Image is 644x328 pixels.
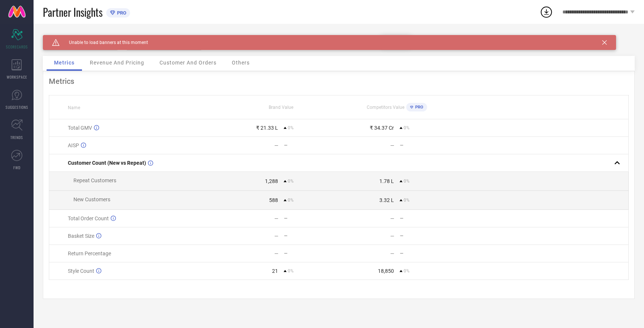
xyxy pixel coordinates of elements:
div: Metrics [49,77,629,86]
div: — [274,250,278,256]
div: 588 [269,197,278,203]
div: Open download list [540,5,553,19]
div: — [390,250,394,256]
span: Style Count [68,268,94,274]
span: PRO [413,105,423,110]
span: Brand Value [269,105,293,110]
div: — [274,215,278,221]
div: Brand [43,35,117,40]
div: — [390,215,394,221]
span: SUGGESTIONS [6,104,28,110]
div: — [390,233,394,239]
span: WORKSPACE [7,74,27,80]
div: 1,288 [265,178,278,184]
span: 0% [404,125,410,130]
div: — [274,142,278,148]
div: — [400,251,454,256]
span: Metrics [54,60,75,66]
span: TRENDS [10,135,23,140]
div: 18,850 [378,268,394,274]
span: 0% [404,179,410,184]
div: — [284,251,338,256]
span: SCORECARDS [6,44,28,50]
span: Return Percentage [68,250,111,256]
span: Total GMV [68,125,92,131]
span: Others [232,60,250,66]
div: — [284,233,338,239]
span: Unable to load banners at this moment [60,40,148,45]
span: New Customers [73,196,110,202]
span: AISP [68,142,79,148]
div: — [284,216,338,221]
div: 1.78 L [379,178,394,184]
span: Customer And Orders [160,60,217,66]
div: ₹ 34.37 Cr [370,125,394,131]
div: 21 [272,268,278,274]
span: Partner Insights [43,4,102,20]
span: Repeat Customers [73,177,116,183]
span: 0% [404,198,410,203]
span: 0% [288,179,294,184]
span: PRO [115,10,126,16]
span: Name [68,105,80,110]
div: — [400,216,454,221]
div: — [390,142,394,148]
div: — [274,233,278,239]
span: Customer Count (New vs Repeat) [68,160,146,166]
span: Competitors Value [367,105,404,110]
span: 0% [288,198,294,203]
div: — [400,233,454,239]
div: 3.32 L [379,197,394,203]
span: 0% [288,125,294,130]
div: — [400,143,454,148]
div: — [284,143,338,148]
div: ₹ 21.33 L [256,125,278,131]
span: 0% [404,268,410,274]
span: Total Order Count [68,215,109,221]
span: Basket Size [68,233,94,239]
span: FWD [13,165,20,170]
span: Revenue And Pricing [90,60,144,66]
span: 0% [288,268,294,274]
